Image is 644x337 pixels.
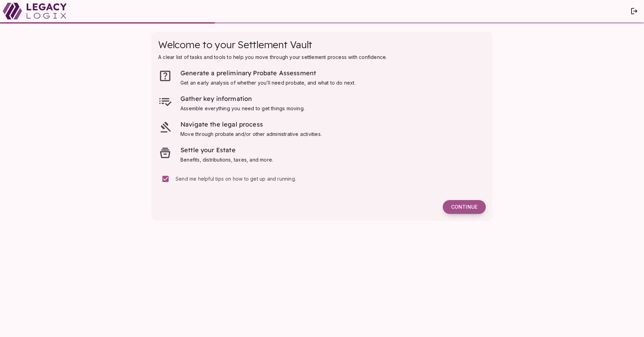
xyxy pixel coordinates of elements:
[158,38,312,51] span: Welcome to your Settlement Vault
[451,204,477,210] span: Continue
[180,95,252,103] span: Gather key information
[158,54,387,60] span: A clear list of tasks and tools to help you move through your settlement process with confidence.
[176,176,296,182] span: Send me helpful tips on how to get up and running.
[180,146,236,154] span: Settle your Estate
[180,105,305,111] span: Assemble everything you need to get things moving.
[180,120,263,128] span: Navigate the legal process
[180,157,273,163] span: Benefits, distributions, taxes, and more.
[180,69,316,77] span: Generate a preliminary Probate Assessment
[180,131,322,137] span: Move through probate and/or other administrative activities.
[443,200,486,214] button: Continue
[180,80,356,86] span: Get an early analysis of whether you’ll need probate, and what to do next.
